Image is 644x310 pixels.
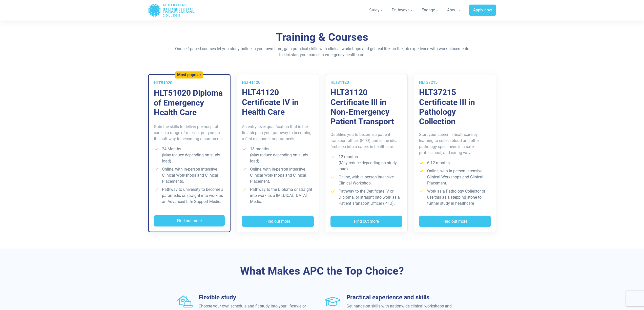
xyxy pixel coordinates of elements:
p: Our self-paced courses let you study online in your own time, gain practical skills with clinical... [174,46,470,58]
a: Apply now [469,5,496,16]
a: About [444,3,465,17]
li: 12 months (May reduce depending on study load) [330,154,402,172]
a: Study [366,3,387,17]
a: HLT31120 HLT31120 Certificate III in Non-Emergency Patient Transport Qualifies you to become a pa... [325,74,408,232]
a: Engage [419,3,442,17]
h3: What Makes APC the Top Choice? [174,265,470,278]
button: Find out more [419,216,491,227]
button: Find out more [330,216,402,227]
h3: HLT41120 Certificate IV in Health Care [242,88,314,117]
li: 24 Months (May reduce depending on study load) [154,146,225,164]
li: Pathway to university to become a paramedic or straight into work as an Advanced Life Support Medic. [154,187,225,205]
span: HLT51020 [154,80,172,85]
p: Start your career in healthcare by learning to collect blood and other pathology specimens in a s... [419,132,491,156]
li: 18 months (May reduce depending on study load) [242,146,314,164]
a: HLT37215 HLT37215 Certificate III in Pathology Collection Start your career in healthcare by lear... [414,74,496,232]
h3: HLT31120 Certificate III in Non-Emergency Patient Transport [330,88,402,127]
span: HLT37215 [419,80,438,85]
a: Pathways [389,3,417,17]
li: Work as a Pathology Collector or use this as a stepping stone to further study in healthcare [419,188,491,206]
button: Find out more [242,216,314,227]
button: Find out more [154,215,225,227]
h5: Most popular [177,73,201,77]
li: Pathway to the Diploma or straight into work as a [MEDICAL_DATA] Medic. [242,187,314,205]
li: Online, with in-person intensive Clinical Workshop. [330,174,402,186]
h3: HLT51020 Diploma of Emergency Health Care [154,88,225,117]
a: HLT41120 HLT41120 Certificate IV in Health Care An entry-level qualification that is the first st... [237,74,319,232]
li: Online, with in-person intensive Clinical Workshops and Clinical Placement. [419,168,491,186]
h3: Flexible study [199,294,307,301]
span: HLT41120 [242,80,260,85]
h3: Practical experience and skills [346,294,454,301]
li: Online, with in-person intensive Clinical Workshops and Clinical Placement. [242,166,314,184]
li: Pathway to the Certificate IV or Diploma, or straight into work as a Patient Transport Officer (P... [330,188,402,206]
p: An entry-level qualification that is the first step on your pathway to becoming a first responder... [242,124,314,142]
h3: HLT37215 Certificate III in Pathology Collection [419,88,491,127]
li: Online, with in-person intensive Clinical Workshops and Clinical Placements. [154,166,225,184]
span: HLT31120 [330,80,349,85]
a: Australian Paramedical College [148,2,195,18]
a: Most popular HLT51020 HLT51020 Diploma of Emergency Health Care Gain the skills to deliver pre-ho... [148,74,231,232]
p: Gain the skills to deliver pre-hospital care in a range of roles, or put you on the pathway to be... [154,124,225,142]
li: 6-12 months [419,160,491,166]
p: Qualifies you to become a patient transport officer (PTO) and is the ideal first step into a care... [330,132,402,150]
h2: Training & Courses [174,31,470,44]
